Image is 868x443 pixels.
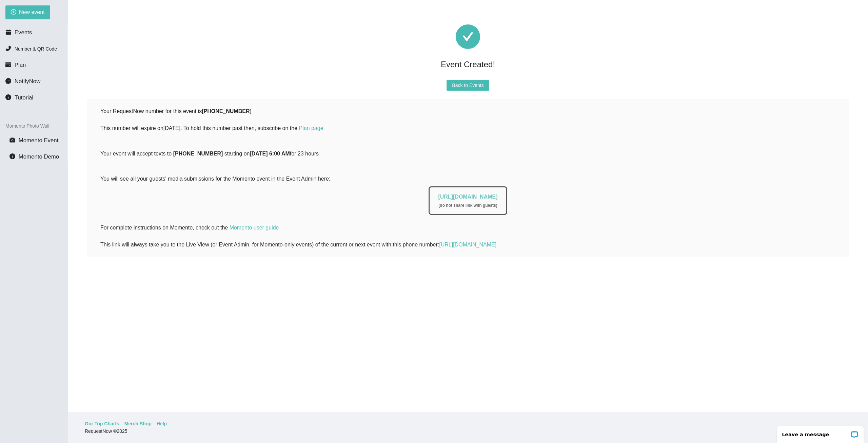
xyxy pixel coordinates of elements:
[15,29,32,36] span: Events
[456,24,480,49] span: check-circle
[9,153,15,159] span: info-circle
[447,80,489,91] button: Back to Events
[173,151,223,156] b: [PHONE_NUMBER]
[87,57,849,72] div: Event Created!
[100,108,252,114] span: Your RequestNow number for this event is
[230,225,279,230] a: Momento user guide
[250,151,290,156] b: [DATE] 6:00 AM
[100,240,835,249] div: This link will always take you to the Live View (or Event Admin, for Momento-only events) of the ...
[299,125,323,131] a: Plan page
[773,422,868,443] iframe: LiveChat chat widget
[5,94,11,100] span: info-circle
[15,78,40,85] span: NotifyNow
[19,153,59,160] span: Momento Demo
[85,427,849,435] div: RequestNow © 2025
[5,45,11,51] span: phone
[5,5,50,19] button: plus-circleNew event
[5,29,11,35] span: calendar
[19,8,45,16] span: New event
[9,137,15,143] span: camera
[439,242,496,247] a: [URL][DOMAIN_NAME]
[15,62,26,68] span: Plan
[100,125,323,131] span: This number will expire on [DATE] . To hold this number past then, subscribe on the
[157,420,167,427] a: Help
[11,9,16,16] span: plus-circle
[100,149,835,158] div: Your event will accept texts to starting on for 23 hours
[452,81,484,89] span: Back to Events
[15,46,57,52] span: Number & QR Code
[438,194,497,200] a: [URL][DOMAIN_NAME]
[438,202,497,209] div: ( do not share link with guests )
[85,420,119,427] a: Our Top Charts
[19,137,59,144] span: Momento Event
[100,174,835,215] div: You will see all your guests' media submissions for the Momento event in the Event Admin here:
[124,420,152,427] a: Merch Shop
[5,62,11,68] span: credit-card
[100,223,835,232] div: For complete instructions on Momento, check out the
[15,94,33,101] span: Tutorial
[5,78,11,84] span: message
[202,108,252,114] b: [PHONE_NUMBER]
